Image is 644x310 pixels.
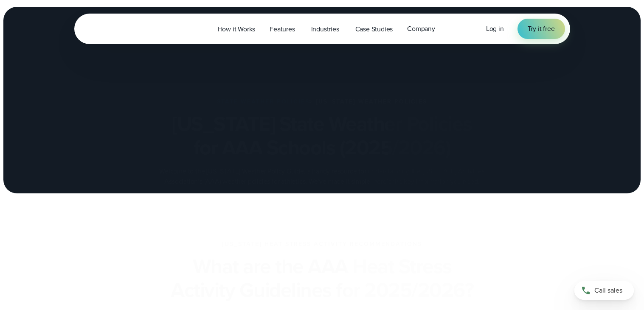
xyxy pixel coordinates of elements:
span: Industries [311,24,339,34]
span: Features [270,24,295,34]
span: Try it free [528,24,555,34]
span: How it Works [218,24,256,34]
span: Call sales [594,285,622,296]
a: Try it free [517,19,565,39]
a: Call sales [574,281,634,300]
a: Log in [486,24,504,34]
a: How it Works [211,20,263,38]
span: Case Studies [355,24,393,34]
a: Case Studies [348,20,400,38]
span: Company [407,24,435,34]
